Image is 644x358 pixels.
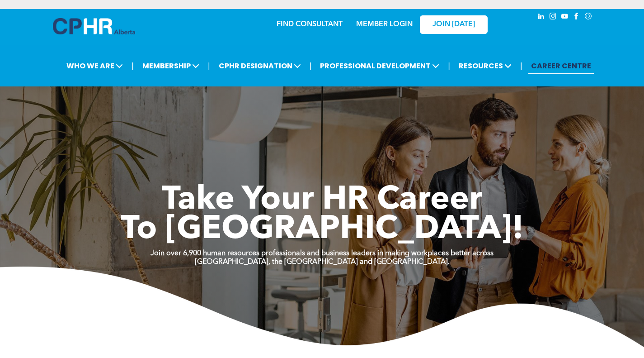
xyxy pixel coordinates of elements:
[317,57,442,74] span: PROFESSIONAL DEVELOPMENT
[64,57,126,74] span: WHO WE ARE
[310,57,312,75] li: |
[162,184,482,217] span: Take Your HR Career
[528,57,594,74] a: CAREER CENTRE
[572,11,582,24] a: facebook
[520,57,522,75] li: |
[53,18,135,34] img: A blue and white logo for cp alberta
[432,20,475,29] span: JOIN [DATE]
[356,21,413,28] a: MEMBER LOGIN
[195,258,450,266] strong: [GEOGRAPHIC_DATA], the [GEOGRAPHIC_DATA] and [GEOGRAPHIC_DATA].
[583,11,593,24] a: Social network
[216,57,304,74] span: CPHR DESIGNATION
[140,57,202,74] span: MEMBERSHIP
[536,11,546,24] a: linkedin
[150,250,494,257] strong: Join over 6,900 human resources professionals and business leaders in making workplaces better ac...
[420,15,488,34] a: JOIN [DATE]
[456,57,514,74] span: RESOURCES
[448,57,450,75] li: |
[208,57,210,75] li: |
[277,21,343,28] a: FIND CONSULTANT
[132,57,134,75] li: |
[548,11,558,24] a: instagram
[121,214,524,246] span: To [GEOGRAPHIC_DATA]!
[560,11,570,24] a: youtube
